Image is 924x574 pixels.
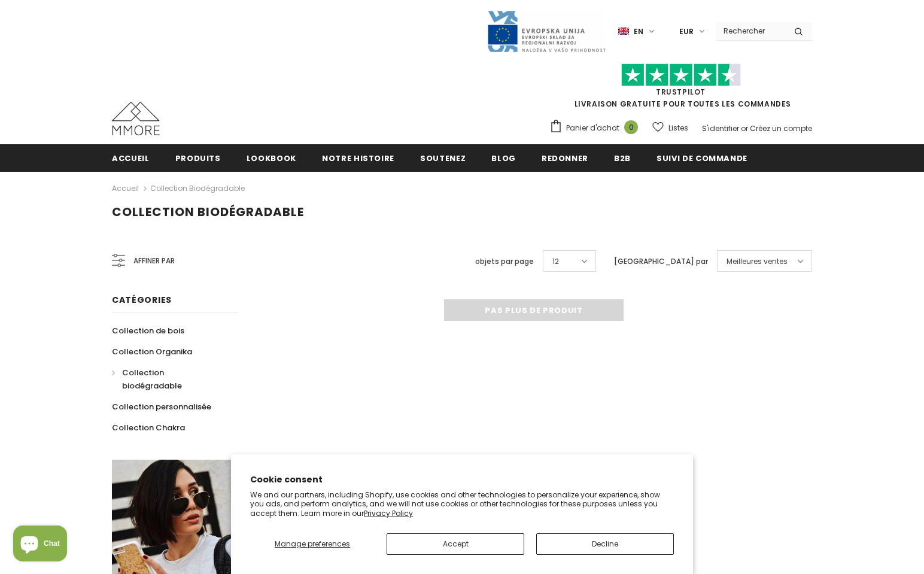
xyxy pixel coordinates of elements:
a: Notre histoire [322,144,394,171]
span: Affiner par [133,254,175,268]
a: Collection personnalisée [112,396,211,417]
span: Produits [175,153,221,164]
span: soutenez [420,153,466,164]
span: Blog [491,153,516,164]
a: B2B [614,144,631,171]
span: Meilleures ventes [727,256,788,268]
inbox-online-store-chat: Shopify online store chat [10,526,71,564]
span: en [634,26,643,38]
button: Manage preferences [250,533,375,555]
button: Decline [536,533,674,555]
a: Panier d'achat 0 [549,119,644,137]
a: Accueil [112,181,139,196]
span: Lookbook [247,153,296,164]
a: Redonner [542,144,588,171]
span: Accueil [112,153,150,164]
a: Collection biodégradable [112,362,224,396]
span: Collection personnalisée [112,401,211,412]
span: LIVRAISON GRATUITE POUR TOUTES LES COMMANDES [549,69,812,109]
a: Créez un compte [750,123,812,133]
span: Catégories [112,294,172,306]
a: Collection biodégradable [150,183,245,193]
a: Lookbook [247,144,296,171]
a: Blog [491,144,516,171]
span: Collection Organika [112,346,192,357]
a: Accueil [112,144,150,171]
a: TrustPilot [656,87,706,97]
img: i-lang-1.png [618,26,629,37]
span: Collection de bois [112,325,184,336]
span: EUR [679,26,694,38]
span: Redonner [542,153,588,164]
a: Suivi de commande [656,144,747,171]
a: Produits [175,144,221,171]
label: [GEOGRAPHIC_DATA] par [614,256,708,268]
a: soutenez [420,144,466,171]
img: Cas MMORE [112,102,160,135]
a: Javni Razpis [487,26,606,36]
span: Panier d'achat [566,122,619,134]
a: S'identifier [702,123,739,133]
p: We and our partners, including Shopify, use cookies and other technologies to personalize your ex... [250,490,674,518]
span: Manage preferences [275,539,350,549]
span: Collection biodégradable [122,367,182,391]
a: Listes [652,117,688,138]
input: Search Site [716,22,785,40]
img: Faites confiance aux étoiles pilotes [621,63,741,87]
span: 0 [624,120,638,134]
span: Suivi de commande [656,153,747,164]
span: Collection biodégradable [112,204,304,220]
span: Collection Chakra [112,422,185,433]
a: Privacy Policy [364,508,413,518]
span: or [741,123,748,133]
button: Accept [387,533,524,555]
span: Listes [668,122,688,134]
a: Collection de bois [112,320,184,341]
span: Notre histoire [322,153,394,164]
h2: Cookie consent [250,473,674,486]
span: 12 [552,256,559,268]
img: Javni Razpis [487,10,606,53]
span: B2B [614,153,631,164]
a: Collection Organika [112,341,192,362]
a: Collection Chakra [112,417,185,438]
label: objets par page [475,256,534,268]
